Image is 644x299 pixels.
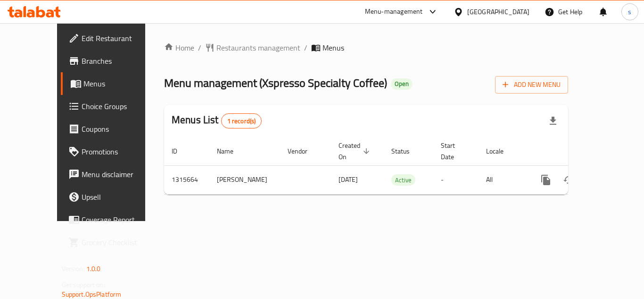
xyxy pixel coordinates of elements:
[221,113,262,128] div: Total records count
[61,118,165,140] a: Coupons
[164,137,633,195] table: enhanced table
[391,174,415,186] div: Active
[61,72,165,95] a: Menus
[164,42,568,53] nav: breadcrumb
[172,145,190,157] span: ID
[209,165,280,194] td: [PERSON_NAME]
[86,263,101,275] span: 1.0.0
[61,95,165,118] a: Choice Groups
[205,42,300,53] a: Restaurants management
[433,165,479,194] td: -
[61,50,165,72] a: Branches
[82,214,157,225] span: Coverage Report
[441,140,467,162] span: Start Date
[495,76,568,94] button: Add New Menu
[339,173,358,186] span: [DATE]
[82,237,157,248] span: Grocery Checklist
[172,113,262,128] h2: Menus List
[82,55,157,67] span: Branches
[82,169,157,180] span: Menu disclaimer
[62,279,105,291] span: Get support on:
[557,169,580,191] button: Change Status
[391,80,413,88] span: Open
[82,101,157,112] span: Choice Groups
[83,78,157,89] span: Menus
[322,42,344,53] span: Menus
[62,263,85,275] span: Version:
[198,42,201,53] li: /
[542,110,564,132] div: Export file
[628,7,631,17] span: s
[288,145,320,157] span: Vendor
[503,79,561,91] span: Add New Menu
[82,191,157,203] span: Upsell
[391,145,422,157] span: Status
[164,42,194,53] a: Home
[61,140,165,163] a: Promotions
[304,42,307,53] li: /
[222,117,262,126] span: 1 record(s)
[61,186,165,208] a: Upsell
[527,137,633,166] th: Actions
[486,145,516,157] span: Locale
[339,140,372,162] span: Created On
[61,27,165,50] a: Edit Restaurant
[467,7,529,17] div: [GEOGRAPHIC_DATA]
[164,72,387,94] span: Menu management ( Xspresso Specialty Coffee )
[61,231,165,254] a: Grocery Checklist
[164,165,209,194] td: 1315664
[82,33,157,44] span: Edit Restaurant
[82,146,157,157] span: Promotions
[61,208,165,231] a: Coverage Report
[61,163,165,186] a: Menu disclaimer
[82,123,157,135] span: Coupons
[535,169,557,191] button: more
[391,175,415,186] span: Active
[217,145,246,157] span: Name
[216,42,300,53] span: Restaurants management
[479,165,527,194] td: All
[365,6,423,17] div: Menu-management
